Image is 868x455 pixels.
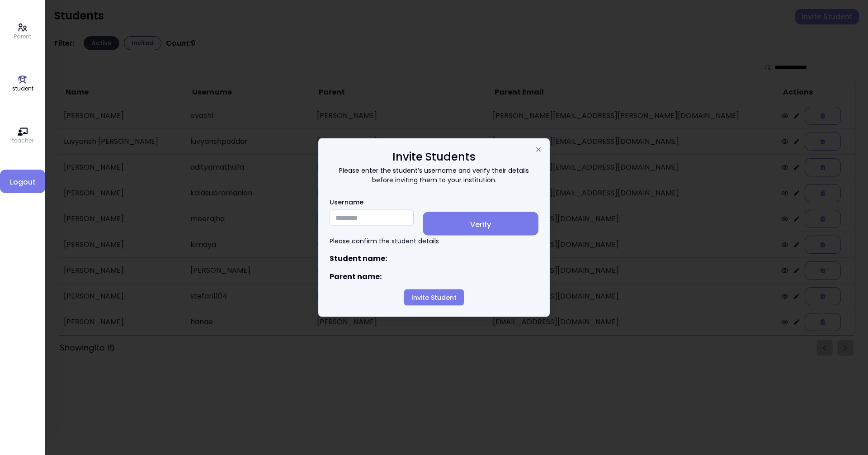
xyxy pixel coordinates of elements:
[330,271,382,282] b: Parent name:
[330,253,387,264] b: Student name:
[330,237,538,246] p: Please confirm the student details
[330,166,538,185] p: Please enter the student’s username and verify their details before inviting them to your institu...
[330,150,538,164] h2: Invite Students
[404,289,464,306] button: Invite Student
[423,212,538,236] button: Verify
[430,219,531,230] span: Verify
[330,198,414,207] label: Username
